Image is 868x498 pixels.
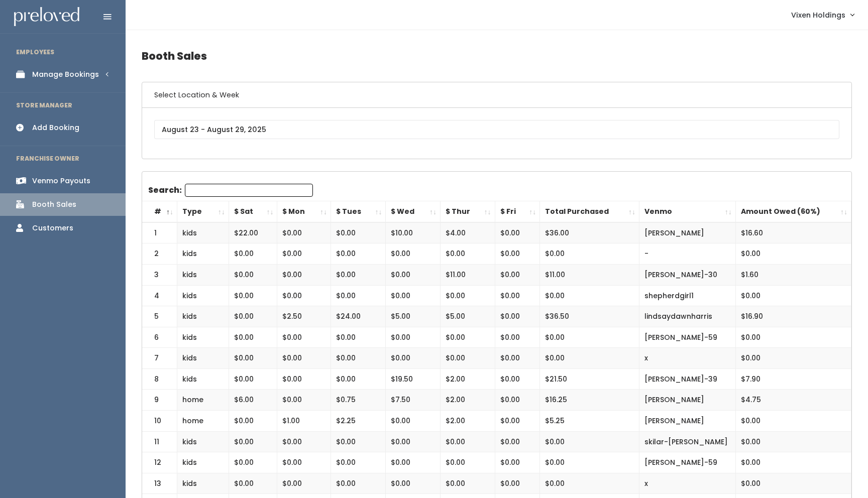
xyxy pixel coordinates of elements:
td: home [177,411,229,432]
td: $2.00 [441,390,495,411]
td: $11.00 [441,264,495,285]
td: $7.50 [386,390,441,411]
td: 12 [142,452,177,473]
td: $0.00 [735,452,851,473]
td: $0.00 [495,411,540,432]
td: $1.00 [277,411,331,432]
td: $0.00 [229,285,277,306]
td: $0.00 [386,264,441,285]
td: $0.00 [735,431,851,452]
div: Manage Bookings [32,69,99,80]
td: 1 [142,222,177,243]
td: $0.00 [229,306,277,327]
td: $0.00 [441,473,495,494]
th: Venmo: activate to sort column ascending [639,201,736,222]
td: $0.00 [735,348,851,369]
td: $0.00 [540,285,639,306]
td: $0.00 [277,390,331,411]
td: $0.00 [495,306,540,327]
td: $0.00 [495,368,540,390]
th: $ Mon: activate to sort column ascending [277,201,331,222]
th: $ Tues: activate to sort column ascending [331,201,386,222]
td: $24.00 [331,306,386,327]
td: $0.00 [495,473,540,494]
td: $0.00 [540,473,639,494]
td: kids [177,473,229,494]
td: $1.60 [735,264,851,285]
td: $6.00 [229,390,277,411]
td: x [639,348,736,369]
td: $2.00 [441,411,495,432]
td: 4 [142,285,177,306]
td: kids [177,285,229,306]
td: $16.60 [735,222,851,243]
td: $0.00 [331,452,386,473]
td: $0.00 [495,264,540,285]
td: $5.00 [441,306,495,327]
td: $0.00 [229,264,277,285]
td: $0.00 [735,411,851,432]
td: $19.50 [386,368,441,390]
td: $0.00 [495,243,540,265]
td: $0.00 [277,243,331,265]
td: $0.00 [229,368,277,390]
td: [PERSON_NAME]-59 [639,452,736,473]
th: Type: activate to sort column ascending [177,201,229,222]
td: $0.00 [277,368,331,390]
td: $0.00 [331,264,386,285]
td: $0.00 [495,390,540,411]
td: $0.00 [540,243,639,265]
td: $0.00 [735,327,851,348]
td: $0.00 [386,431,441,452]
td: $0.00 [229,431,277,452]
td: kids [177,264,229,285]
td: kids [177,327,229,348]
th: $ Thur: activate to sort column ascending [441,201,495,222]
td: $0.75 [331,390,386,411]
td: $22.00 [229,222,277,243]
td: $0.00 [441,243,495,265]
span: Vixen Holdings [791,10,845,21]
th: $ Fri: activate to sort column ascending [495,201,540,222]
label: Search: [148,184,313,197]
td: $0.00 [441,348,495,369]
td: $0.00 [331,473,386,494]
td: 10 [142,411,177,432]
td: $21.50 [540,368,639,390]
td: 7 [142,348,177,369]
input: August 23 - August 29, 2025 [154,120,839,139]
td: [PERSON_NAME] [639,222,736,243]
td: [PERSON_NAME]-39 [639,368,736,390]
td: kids [177,368,229,390]
td: lindsaydawnharris [639,306,736,327]
td: - [639,243,736,265]
div: Booth Sales [32,199,76,210]
td: 3 [142,264,177,285]
td: home [177,390,229,411]
td: 6 [142,327,177,348]
td: $0.00 [277,431,331,452]
img: preloved logo [14,7,79,27]
td: $0.00 [735,285,851,306]
th: $ Sat: activate to sort column ascending [229,201,277,222]
td: $0.00 [229,411,277,432]
td: $0.00 [331,222,386,243]
td: $0.00 [386,285,441,306]
td: 2 [142,243,177,265]
td: [PERSON_NAME] [639,411,736,432]
td: [PERSON_NAME]-30 [639,264,736,285]
td: $0.00 [277,222,331,243]
td: 8 [142,368,177,390]
td: $0.00 [386,473,441,494]
td: $0.00 [277,348,331,369]
td: $0.00 [331,243,386,265]
th: #: activate to sort column descending [142,201,177,222]
td: $0.00 [277,473,331,494]
td: $0.00 [229,452,277,473]
td: $0.00 [386,411,441,432]
td: $0.00 [441,452,495,473]
td: $36.50 [540,306,639,327]
td: $4.00 [441,222,495,243]
td: $0.00 [277,264,331,285]
td: $0.00 [386,327,441,348]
